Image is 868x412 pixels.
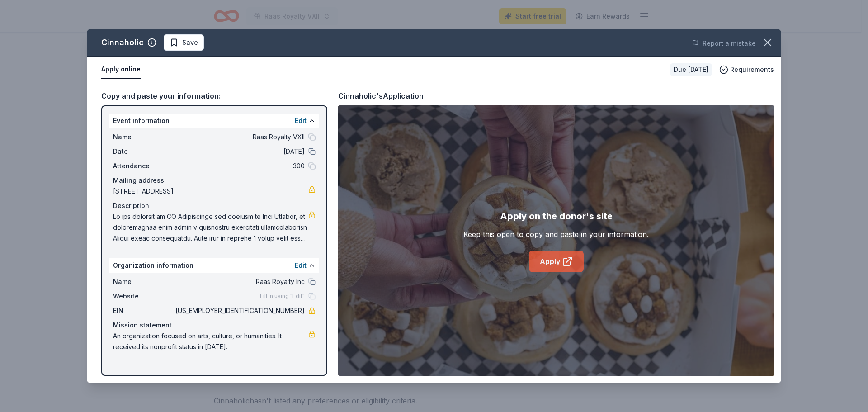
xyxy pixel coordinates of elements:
[500,209,613,223] div: Apply on the donor's site
[670,63,712,76] div: Due [DATE]
[719,64,774,75] button: Requirements
[101,60,141,79] button: Apply online
[113,291,174,302] span: Website
[338,90,424,102] div: Cinnaholic's Application
[109,114,319,128] div: Event information
[295,115,307,126] button: Edit
[692,38,756,49] button: Report a mistake
[463,229,649,240] div: Keep this open to copy and paste in your information.
[174,146,305,157] span: [DATE]
[730,64,774,75] span: Requirements
[113,161,174,171] span: Attendance
[113,186,308,197] span: [STREET_ADDRESS]
[174,161,305,171] span: 300
[113,331,308,352] span: An organization focused on arts, culture, or humanities. It received its nonprofit status in [DATE].
[113,175,316,186] div: Mailing address
[260,293,305,300] span: Fill in using "Edit"
[113,320,316,331] div: Mission statement
[101,90,327,102] div: Copy and paste your information:
[529,251,584,272] a: Apply
[113,305,174,316] span: EIN
[113,146,174,157] span: Date
[164,34,204,51] button: Save
[113,200,316,211] div: Description
[113,211,308,244] span: Lo ips dolorsit am CO Adipiscinge sed doeiusm te Inci Utlabor, et doloremagnaa enim admin v quisn...
[101,35,144,50] div: Cinnaholic
[174,132,305,142] span: Raas Royalty VXII
[174,276,305,287] span: Raas Royalty Inc
[182,37,198,48] span: Save
[109,258,319,273] div: Organization information
[113,132,174,142] span: Name
[113,276,174,287] span: Name
[295,260,307,271] button: Edit
[174,305,305,316] span: [US_EMPLOYER_IDENTIFICATION_NUMBER]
